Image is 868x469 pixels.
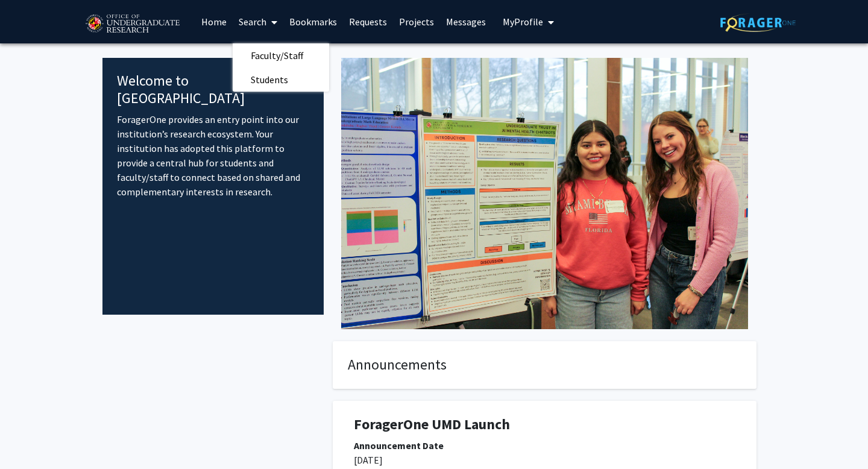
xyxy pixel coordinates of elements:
h1: ForagerOne UMD Launch [354,416,735,433]
span: My Profile [503,16,543,28]
span: Faculty/Staff [233,43,321,68]
p: [DATE] [354,453,735,467]
img: University of Maryland Logo [81,9,183,39]
h4: Announcements [348,356,741,374]
a: Requests [343,1,393,43]
a: Faculty/Staff [233,46,329,65]
a: Messages [440,1,492,43]
span: Students [233,68,306,92]
a: Search [233,1,283,43]
img: ForagerOne Logo [720,13,796,32]
iframe: Chat [9,415,51,460]
div: Announcement Date [354,438,735,453]
h4: Welcome to [GEOGRAPHIC_DATA] [117,72,309,107]
a: Home [195,1,233,43]
a: Projects [393,1,440,43]
a: Bookmarks [283,1,343,43]
a: Students [233,71,329,89]
p: ForagerOne provides an entry point into our institution’s research ecosystem. Your institution ha... [117,112,309,199]
img: Cover Image [341,58,748,329]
